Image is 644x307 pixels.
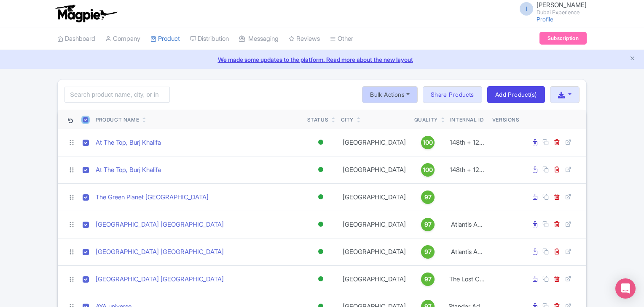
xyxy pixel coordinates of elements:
a: 100 [414,136,442,149]
div: Active [317,164,325,176]
td: [GEOGRAPHIC_DATA] [338,265,411,293]
div: Active [317,218,325,230]
th: Versions [489,110,523,129]
td: [GEOGRAPHIC_DATA] [338,129,411,156]
img: logo-ab69f6fb50320c5b225c76a69d11143b.png [53,4,118,23]
a: At The Top, Burj Khalifa [96,138,161,148]
a: [GEOGRAPHIC_DATA] [GEOGRAPHIC_DATA] [96,247,224,257]
span: I [520,2,533,16]
button: Close announcement [629,54,636,64]
a: Company [105,27,140,50]
a: Reviews [289,27,320,50]
a: [GEOGRAPHIC_DATA] [GEOGRAPHIC_DATA] [96,275,224,284]
small: Dubai Experience [537,10,587,15]
td: 148th + 12... [445,156,489,183]
div: Active [317,246,325,258]
div: Active [317,191,325,203]
a: We made some updates to the platform. Read more about the new layout [5,55,639,64]
a: I [PERSON_NAME] Dubai Experience [515,2,587,15]
td: [GEOGRAPHIC_DATA] [338,183,411,211]
a: Dashboard [57,27,95,50]
div: Open Intercom Messenger [615,278,636,299]
span: 100 [423,165,433,175]
span: 97 [424,193,432,202]
td: [GEOGRAPHIC_DATA] [338,211,411,238]
a: Messaging [239,27,279,50]
span: 97 [424,247,432,257]
a: Subscription [539,32,587,45]
a: The Green Planet [GEOGRAPHIC_DATA] [96,193,209,202]
a: Share Products [423,86,482,103]
a: Product [150,27,180,50]
a: Add Product(s) [487,86,545,103]
span: 97 [424,275,432,284]
a: 100 [414,163,442,177]
div: Active [317,273,325,285]
div: Product Name [96,116,139,124]
div: Quality [414,116,438,124]
td: Atlantis A... [445,238,489,265]
a: Distribution [190,27,229,50]
td: 148th + 12... [445,129,489,156]
a: 97 [414,218,442,231]
th: Internal ID [445,110,489,129]
a: [GEOGRAPHIC_DATA] [GEOGRAPHIC_DATA] [96,220,224,230]
div: Active [317,136,325,148]
span: 97 [424,220,432,229]
a: Other [330,27,353,50]
a: 97 [414,273,442,286]
span: 100 [423,138,433,147]
button: Bulk Actions [362,86,418,103]
input: Search product name, city, or interal id [64,87,170,103]
td: [GEOGRAPHIC_DATA] [338,156,411,183]
td: [GEOGRAPHIC_DATA] [338,238,411,265]
div: City [341,116,354,124]
a: 97 [414,245,442,259]
a: Profile [537,16,553,23]
a: At The Top, Burj Khalifa [96,165,161,175]
td: The Lost C... [445,265,489,293]
span: [PERSON_NAME] [537,1,587,9]
div: Status [307,116,329,124]
td: Atlantis A... [445,211,489,238]
a: 97 [414,191,442,204]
